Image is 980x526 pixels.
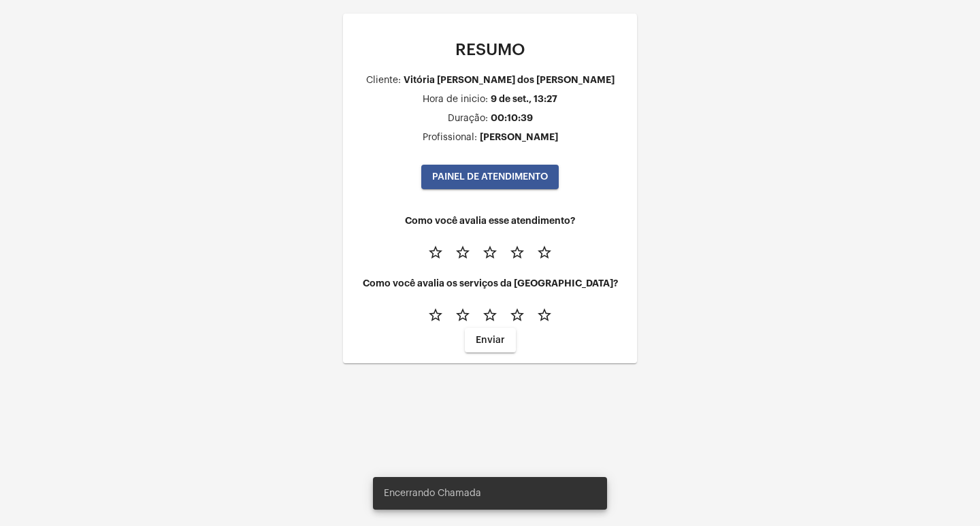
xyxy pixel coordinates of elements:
mat-icon: star_border [509,244,525,261]
p: RESUMO [354,41,626,59]
button: Enviar [465,328,516,352]
mat-icon: star_border [482,244,498,261]
div: 00:10:39 [491,113,533,123]
div: Duração: [448,114,488,124]
h4: Como você avalia os serviços da [GEOGRAPHIC_DATA]? [354,278,626,289]
mat-icon: star_border [536,244,553,261]
button: PAINEL DE ATENDIMENTO [421,165,559,189]
mat-icon: star_border [455,307,471,323]
mat-icon: star_border [427,307,444,323]
span: Enviar [476,335,505,345]
div: [PERSON_NAME] [480,132,558,142]
mat-icon: star_border [536,307,553,323]
span: Encerrando Chamada [384,487,481,500]
div: Hora de inicio: [423,95,488,105]
mat-icon: star_border [509,307,525,323]
div: 9 de set., 13:27 [491,94,557,104]
mat-icon: star_border [482,307,498,323]
span: PAINEL DE ATENDIMENTO [432,172,548,182]
div: Profissional: [423,133,477,143]
div: Cliente: [366,76,401,86]
h4: Como você avalia esse atendimento? [354,216,626,226]
mat-icon: star_border [455,244,471,261]
mat-icon: star_border [427,244,444,261]
div: Vitória [PERSON_NAME] dos [PERSON_NAME] [404,75,615,85]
